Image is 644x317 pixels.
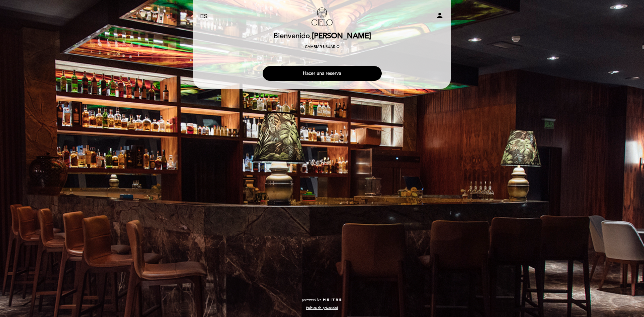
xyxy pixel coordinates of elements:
[302,297,321,302] span: powered by
[273,32,371,40] h2: Bienvenido,
[303,44,341,50] button: Cambiar usuario
[436,11,444,22] button: person
[263,66,382,81] button: Hacer una reserva
[306,306,338,310] a: Política de privacidad
[436,11,444,19] i: person
[280,7,364,26] a: Bar Cielo - [GEOGRAPHIC_DATA]
[312,32,371,41] span: [PERSON_NAME]
[323,298,342,302] img: MEITRE
[302,297,342,302] a: powered by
